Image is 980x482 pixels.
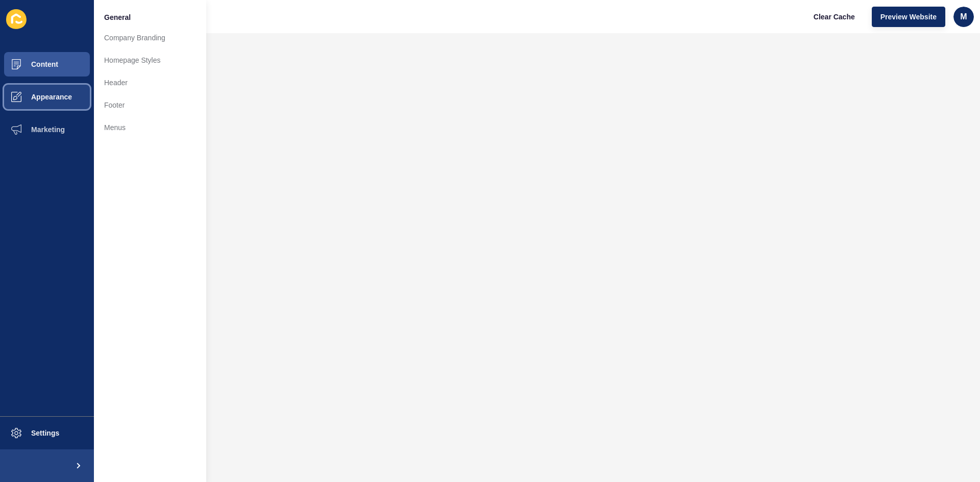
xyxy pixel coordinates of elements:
span: m [960,12,967,22]
a: Header [94,71,206,94]
a: Footer [94,94,206,116]
a: Homepage Styles [94,49,206,71]
a: Menus [94,116,206,139]
span: General [104,12,131,22]
button: Clear Cache [805,7,864,27]
span: Clear Cache [814,12,855,22]
span: Preview Website [880,12,937,22]
button: Preview Website [872,7,945,27]
a: Company Branding [94,27,206,49]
